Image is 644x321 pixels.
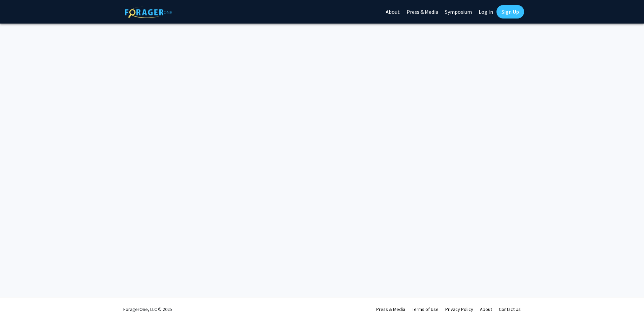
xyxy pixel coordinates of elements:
[412,306,439,312] a: Terms of Use
[123,297,172,321] div: ForagerOne, LLC © 2025
[480,306,492,312] a: About
[125,6,172,18] img: ForagerOne Logo
[499,306,521,312] a: Contact Us
[445,306,473,312] a: Privacy Policy
[496,5,524,19] a: Sign Up
[376,306,405,312] a: Press & Media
